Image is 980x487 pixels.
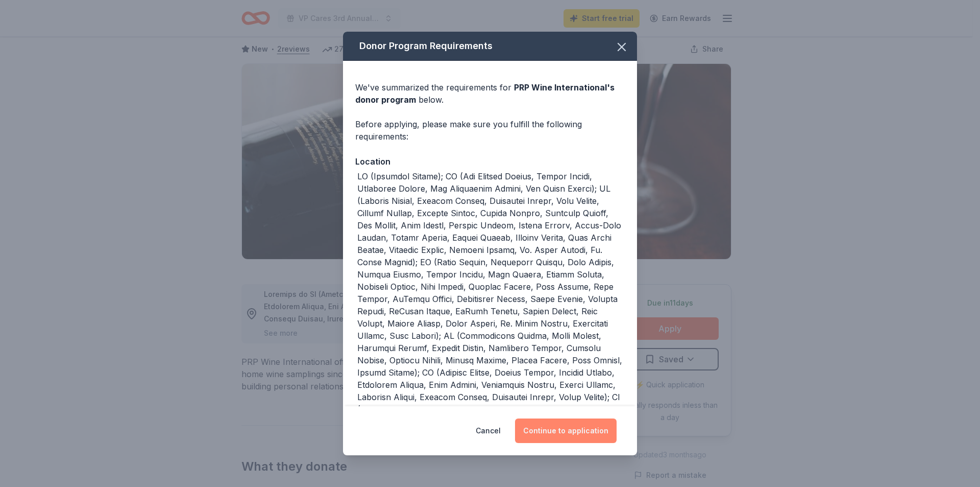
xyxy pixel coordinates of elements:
div: Before applying, please make sure you fulfill the following requirements: [355,118,625,143]
div: Location [355,155,625,168]
button: Continue to application [515,419,617,443]
div: Donor Program Requirements [343,32,637,61]
div: We've summarized the requirements for below. [355,81,625,106]
button: Cancel [476,419,501,443]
